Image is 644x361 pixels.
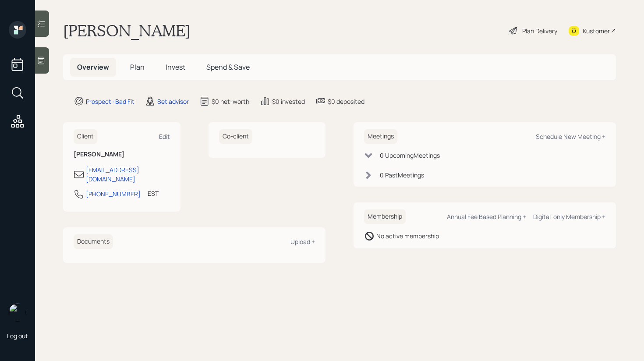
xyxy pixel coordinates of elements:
div: [EMAIL_ADDRESS][DOMAIN_NAME] [86,165,170,184]
div: $0 invested [272,97,305,106]
div: Edit [159,132,170,141]
h1: [PERSON_NAME] [63,21,191,40]
div: Digital-only Membership + [533,212,605,221]
div: $0 net-worth [212,97,249,106]
div: No active membership [376,231,439,241]
div: Upload + [290,237,315,246]
span: Plan [130,62,145,72]
div: Log out [7,332,28,340]
h6: Documents [74,234,113,249]
div: Prospect · Bad Fit [86,97,134,106]
span: Invest [166,62,185,72]
h6: Client [74,129,97,144]
div: EST [148,189,159,198]
h6: Co-client [219,129,252,144]
h6: Meetings [364,129,397,144]
div: [PHONE_NUMBER] [86,189,141,198]
div: 0 Upcoming Meeting s [380,151,440,160]
div: Set advisor [157,97,189,106]
div: Plan Delivery [522,26,557,35]
div: $0 deposited [328,97,364,106]
div: Kustomer [583,26,610,35]
div: Schedule New Meeting + [536,132,605,141]
img: retirable_logo.png [9,304,26,321]
h6: [PERSON_NAME] [74,151,170,158]
h6: Membership [364,209,406,224]
div: Annual Fee Based Planning + [447,212,526,221]
span: Overview [77,62,109,72]
div: 0 Past Meeting s [380,170,424,180]
span: Spend & Save [206,62,250,72]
